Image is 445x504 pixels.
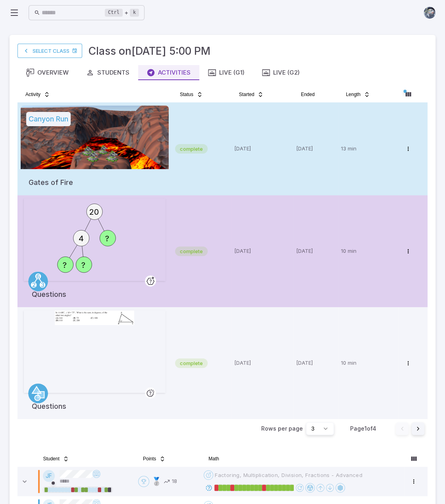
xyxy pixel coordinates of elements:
[204,452,224,465] button: Math
[89,43,210,59] h3: Class on [DATE] 5:00 PM
[17,44,82,58] a: Select Class
[105,9,123,17] kbd: Ctrl
[208,456,219,462] span: Math
[407,452,420,465] button: Column visibility
[43,470,132,485] div: not_present
[234,88,269,101] button: Started
[208,68,245,77] div: Live (G1)
[164,479,170,484] i: Points
[86,68,129,77] div: Students
[261,425,303,433] p: Rows per page
[262,68,300,77] div: Live (G2)
[424,7,435,19] img: andrew.jpg
[43,470,55,482] div: JF
[21,88,55,101] button: Activity
[79,234,84,243] text: 4
[234,145,290,153] p: [DATE]
[341,247,395,255] p: 10 min
[138,452,170,465] button: Points
[402,88,414,101] button: Column visibility
[346,91,360,98] span: Length
[89,207,99,217] text: 20
[130,9,139,17] kbd: k
[143,456,156,462] span: Points
[296,247,335,255] p: [DATE]
[234,247,290,255] p: [DATE]
[175,145,208,153] span: complete
[301,91,315,98] span: Ended
[105,234,109,243] text: ?
[81,260,85,269] text: ?
[43,456,59,462] span: Student
[341,145,395,153] p: 13 min
[341,359,395,367] p: 10 min
[28,271,48,291] a: Factors/Primes
[175,247,208,255] span: complete
[38,452,73,465] button: Student
[296,145,335,153] p: [DATE]
[234,359,290,367] p: [DATE]
[29,169,73,188] h5: Gates of Fire
[296,359,335,367] p: [DATE]
[26,68,69,77] div: Overview
[63,260,67,269] text: ?
[28,383,48,403] a: Geometry 2D
[147,68,191,77] div: Activities
[343,425,383,433] div: Page 1 of 4
[175,359,208,367] span: complete
[341,88,375,101] button: Length
[32,281,66,300] h5: Questions
[239,91,254,98] span: Started
[172,477,177,485] p: Points
[152,476,162,487] span: 🥈
[180,91,193,98] span: Status
[105,8,139,17] div: +
[175,88,208,101] button: Status
[26,112,71,126] h5: Canyon Run
[296,88,320,101] button: Ended
[25,91,40,98] span: Activity
[32,393,66,412] h5: Questions
[215,471,362,479] span: Factoring, Multiplication, Division, Fractions - Advanced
